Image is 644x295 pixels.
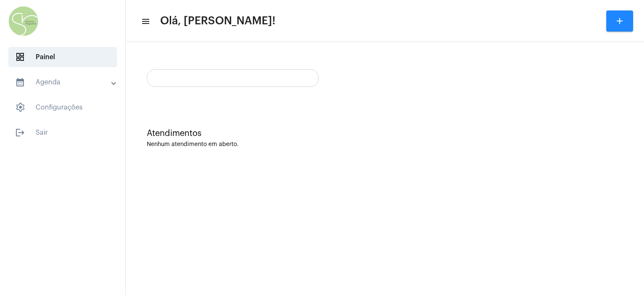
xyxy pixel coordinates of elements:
[15,52,25,62] span: sidenav icon
[8,123,117,143] span: Sair
[615,16,625,26] mat-icon: add
[8,47,117,67] span: Painel
[15,77,25,87] mat-icon: sidenav icon
[15,128,25,138] mat-icon: sidenav icon
[15,102,25,112] span: sidenav icon
[160,14,275,28] span: Olá, [PERSON_NAME]!
[141,16,149,26] mat-icon: sidenav icon
[15,77,112,87] mat-panel-title: Agenda
[7,4,40,38] img: 6c98f6a9-ac7b-6380-ee68-2efae92deeed.jpg
[5,72,125,92] mat-expansion-panel-header: sidenav iconAgenda
[147,129,623,138] div: Atendimentos
[8,97,117,117] span: Configurações
[147,141,623,148] div: Nenhum atendimento em aberto.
